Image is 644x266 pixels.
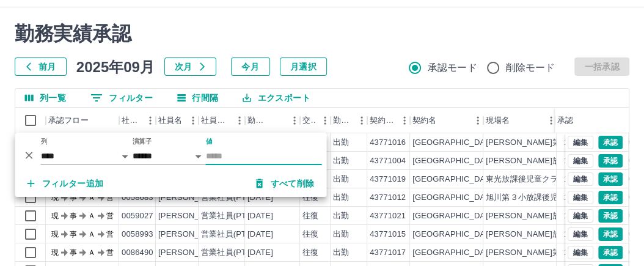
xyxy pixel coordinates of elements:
div: [PERSON_NAME] [158,247,225,259]
text: 営 [106,248,114,257]
div: 営業社員(PT契約) [201,210,265,222]
button: 前月 [15,57,67,76]
div: 出勤 [333,174,349,185]
div: 社員名 [156,108,199,133]
text: 現 [51,248,59,257]
div: 承認 [555,108,618,133]
div: [PERSON_NAME]放課後児童クラブ [486,155,617,167]
div: [GEOGRAPHIC_DATA] [412,155,497,167]
button: 編集 [568,191,593,204]
div: 43771019 [370,174,406,185]
button: メニュー [285,111,304,130]
div: 43771012 [370,192,406,204]
button: メニュー [542,111,560,130]
button: メニュー [353,111,371,130]
button: 承認 [598,136,623,149]
div: 社員名 [158,108,182,133]
div: 社員区分 [199,108,245,133]
div: 43771004 [370,155,406,167]
div: 43771016 [370,137,406,149]
div: 13:00 [564,137,584,149]
div: [GEOGRAPHIC_DATA] [412,210,497,222]
button: エクスポート [233,89,320,107]
div: 43771021 [370,210,406,222]
div: [PERSON_NAME]第三放課後児童クラブ [486,247,632,259]
text: Ａ [88,248,95,257]
button: 行間隔 [167,89,228,107]
button: メニュー [316,111,334,130]
h5: 2025年09月 [76,57,155,76]
div: 0086490 [122,247,153,259]
div: 出勤 [333,247,349,259]
button: 今月 [231,57,270,76]
div: [PERSON_NAME] [158,210,225,222]
text: 事 [70,230,77,238]
text: 事 [70,212,77,220]
div: 出勤 [333,155,349,167]
div: 往復 [302,229,318,240]
div: [PERSON_NAME]放課後児童クラブ [486,229,617,240]
div: [PERSON_NAME]第二放課後児童クラブ [486,137,632,149]
div: 12:30 [564,155,584,167]
div: 交通費 [302,108,316,133]
div: 勤務日 [247,108,268,133]
div: 現場名 [483,108,557,133]
div: 勤務区分 [331,108,367,133]
div: 契約名 [412,108,436,133]
text: Ａ [88,212,95,220]
text: 営 [106,193,114,202]
div: 往復 [302,247,318,259]
div: [GEOGRAPHIC_DATA] [412,137,497,149]
h2: 勤務実績承認 [15,22,629,45]
text: 現 [51,230,59,238]
div: 社員番号 [122,108,141,133]
button: 承認 [598,191,623,204]
div: 出勤 [333,229,349,240]
button: 承認 [598,227,623,241]
div: [GEOGRAPHIC_DATA] [412,229,497,240]
button: フィルター追加 [18,172,114,194]
button: 承認 [598,246,623,259]
button: ソート [268,112,285,129]
div: 43771015 [370,229,406,240]
div: 契約名 [410,108,483,133]
div: [DATE] [247,210,273,222]
div: 承認 [557,108,573,133]
span: 削除モード [506,61,555,75]
button: 削除 [20,146,38,164]
label: 値 [206,136,213,146]
div: 営業社員(PT契約) [201,247,265,259]
button: 編集 [568,136,593,149]
button: メニュー [141,111,159,130]
button: メニュー [395,111,414,130]
text: 事 [70,248,77,257]
div: 旭川第３小放課後児童クラブ [486,192,590,204]
div: 契約コード [367,108,410,133]
button: 承認 [598,209,623,223]
div: 交通費 [300,108,331,133]
div: 12:30 [564,247,584,259]
button: 編集 [568,209,593,223]
button: メニュー [469,111,487,130]
div: 43771017 [370,247,406,259]
div: [DATE] [247,229,273,240]
button: 列選択 [15,89,76,107]
div: 契約コード [370,108,395,133]
div: 勤務日 [245,108,300,133]
button: メニュー [230,111,249,130]
div: 0058683 [122,192,153,204]
text: 事 [70,193,77,202]
div: [DATE] [247,247,273,259]
div: [PERSON_NAME]放課後児童クラブ [486,210,617,222]
button: 承認 [598,154,623,168]
div: [GEOGRAPHIC_DATA] [412,174,497,185]
text: 現 [51,212,59,220]
button: フィルター表示 [81,89,163,107]
text: 現 [51,193,59,202]
div: 営業社員(PT契約) [201,192,265,204]
div: 0058993 [122,229,153,240]
div: [PERSON_NAME] [158,229,225,240]
div: 0059027 [122,210,153,222]
div: 勤務区分 [333,108,353,133]
button: 編集 [568,154,593,168]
